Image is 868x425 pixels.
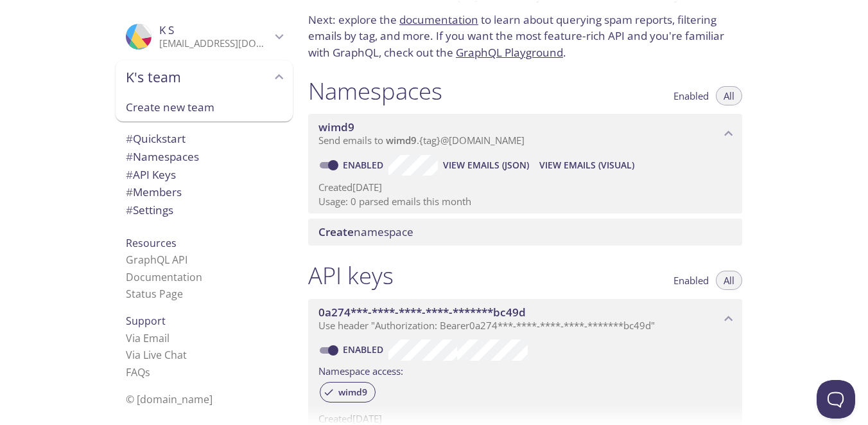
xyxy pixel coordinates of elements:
[126,131,133,146] span: #
[126,149,199,164] span: Namespaces
[159,37,271,50] p: [EMAIL_ADDRESS][DOMAIN_NAME]
[116,166,293,184] div: API Keys
[534,155,639,176] button: View Emails (Visual)
[318,361,403,379] label: Namespace access:
[456,45,563,60] a: GraphQL Playground
[126,149,133,164] span: #
[308,219,742,246] div: Create namespace
[539,158,634,173] span: View Emails (Visual)
[126,314,166,328] span: Support
[308,12,742,61] p: Next: explore the to learn about querying spam reports, filtering emails by tag, and more. If you...
[116,148,293,166] div: Namespaces
[126,236,177,250] span: Resources
[126,131,186,146] span: Quickstart
[116,60,293,94] div: K's team
[318,134,525,147] span: Send emails to . {tag} @[DOMAIN_NAME]
[126,253,187,267] a: GraphQL API
[126,331,169,345] a: Via Email
[438,155,534,176] button: View Emails (JSON)
[308,261,394,290] h1: API keys
[116,94,293,122] div: Create new team
[716,271,742,290] button: All
[116,183,293,201] div: Members
[666,271,716,290] button: Enabled
[116,201,293,219] div: Team Settings
[318,195,732,208] p: Usage: 0 parsed emails this month
[126,348,187,362] a: Via Live Chat
[126,392,213,406] span: © [DOMAIN_NAME]
[716,86,742,105] button: All
[126,167,133,182] span: #
[320,382,376,402] div: wimd9
[341,159,388,171] a: Enabled
[126,185,133,199] span: #
[126,287,183,301] a: Status Page
[116,15,293,58] div: K S
[318,181,732,194] p: Created [DATE]
[126,167,176,182] span: API Keys
[145,365,150,379] span: s
[399,12,478,27] a: documentation
[443,158,529,173] span: View Emails (JSON)
[126,68,271,86] span: K's team
[116,130,293,148] div: Quickstart
[126,185,182,199] span: Members
[318,224,413,239] span: namespace
[308,77,442,105] h1: Namespaces
[341,343,388,356] a: Enabled
[126,365,150,379] a: FAQ
[666,86,716,105] button: Enabled
[126,99,282,116] span: Create new team
[331,386,375,398] span: wimd9
[318,120,354,134] span: wimd9
[159,23,174,37] span: K S
[386,134,417,147] span: wimd9
[308,114,742,154] div: wimd9 namespace
[126,270,202,284] a: Documentation
[318,224,354,239] span: Create
[126,203,133,217] span: #
[126,203,173,217] span: Settings
[817,380,855,419] iframe: Help Scout Beacon - Open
